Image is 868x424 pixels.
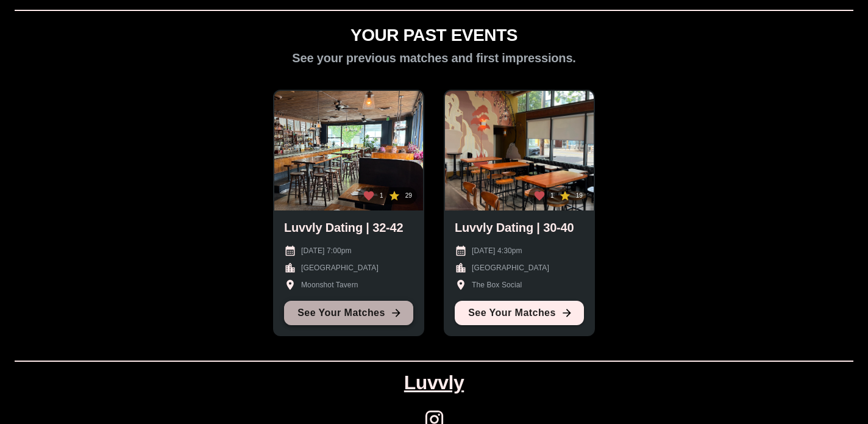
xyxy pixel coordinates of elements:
[284,301,413,325] a: See Your Matches
[455,301,584,325] a: See Your Matches
[472,245,522,256] p: [DATE] 4:30pm
[284,220,404,235] h2: Luvvly Dating | 32-42
[405,192,412,200] p: 29
[301,262,379,273] p: [GEOGRAPHIC_DATA]
[380,192,383,200] p: 1
[472,279,522,290] p: The Box Social
[350,26,518,46] h1: YOUR PAST EVENTS
[301,245,352,256] p: [DATE] 7:00pm
[576,192,583,200] p: 19
[301,279,358,290] p: Moonshot Tavern
[292,51,576,65] h2: See your previous matches and first impressions.
[550,192,554,200] p: 1
[455,220,574,235] h2: Luvvly Dating | 30-40
[404,372,464,394] a: Luvvly
[472,262,549,273] p: [GEOGRAPHIC_DATA]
